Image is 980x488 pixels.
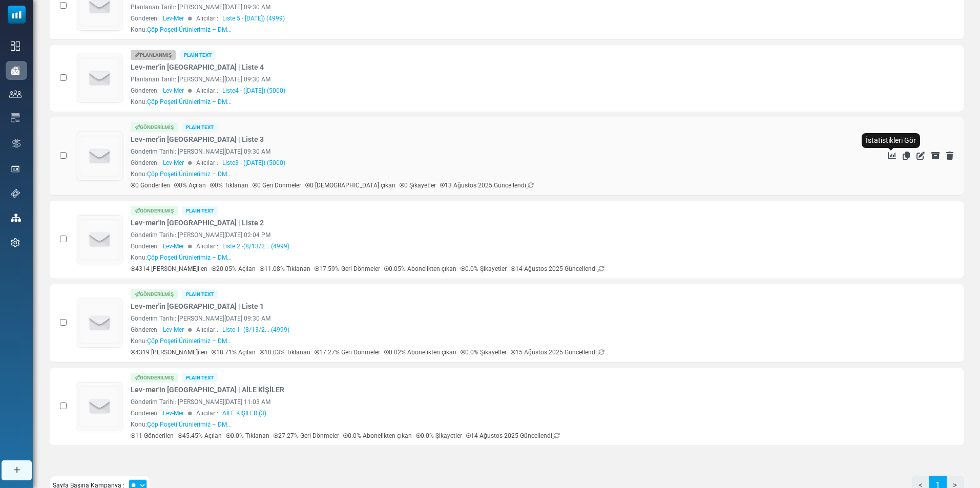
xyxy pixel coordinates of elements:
a: Liste 1 -(8/13/2... (4999) [222,325,289,334]
p: 0.0% Şikayetler [461,348,507,357]
img: support-icon.svg [11,189,20,198]
div: Gönderen: Alıcılar:: [131,158,842,167]
div: Konu: [131,336,232,346]
p: 14 Ağustos 2025 Güncellendi [466,431,560,440]
p: 0% Tıklanan [210,181,248,190]
div: Konu: [131,97,232,107]
p: 27.27% Geri Dönmeler [274,431,339,440]
a: Arşivle [931,152,940,160]
p: 0% Açılan [174,181,206,190]
p: 0.0% Tıklanan [226,431,269,440]
div: Gönderim Tarihi: [PERSON_NAME][DATE] 02:04 PM [131,230,842,240]
a: Lev-mer'in [GEOGRAPHIC_DATA] | AİLE KİŞİLER [131,385,284,395]
a: Düzenle [916,152,925,160]
p: 0 Gönderilen [131,181,170,190]
div: Gönderen: Alıcılar:: [131,242,842,251]
img: empty-draft-icon2.svg [77,216,122,264]
img: email-templates-icon.svg [11,113,20,122]
img: empty-draft-icon2.svg [77,54,122,102]
p: 0 [DEMOGRAPHIC_DATA] çıkan [305,181,395,190]
span: Çöp Poşeti Ürünlerimiz – DM... [147,98,232,105]
span: Çöp Poşeti Ürünlerimiz – DM... [147,26,232,33]
div: Konu: [131,25,232,34]
div: Gönderim Tarihi: [PERSON_NAME][DATE] 11:03 AM [131,397,842,407]
a: İstatistikleri Gör [888,152,896,160]
a: AİLE KİŞİLER (3) [222,409,266,418]
span: Çöp Poşeti Ürünlerimiz – DM... [147,254,232,261]
div: Plain Text [182,289,218,299]
div: Plain Text [182,206,218,216]
p: 0.0% Abonelikten çıkan [343,431,412,440]
p: 20.05% Açılan [212,264,256,273]
img: landing_pages.svg [11,164,20,174]
p: 14 Ağustos 2025 Güncellendi [511,264,604,273]
img: workflow.svg [11,138,22,150]
img: empty-draft-icon2.svg [77,299,122,347]
p: 0.05% Abonelikten çıkan [384,264,456,273]
p: 4314 [PERSON_NAME]ilen [131,264,207,273]
span: Çöp Poşeti Ürünlerimiz – DM... [147,171,232,178]
div: Planlanan Tarih: [PERSON_NAME][DATE] 09:30 AM [131,75,842,84]
div: Konu: [131,169,232,179]
div: İstatistikleri Gör [862,133,920,148]
div: Planlanan Tarih: [PERSON_NAME][DATE] 09:30 AM [131,3,842,12]
a: Lev-mer'in [GEOGRAPHIC_DATA] | Liste 4 [131,62,264,73]
div: Gönderim Tarihi: [PERSON_NAME][DATE] 09:30 AM [131,147,842,156]
a: Liste3 - ([DATE]) (5000) [222,158,285,167]
span: Lev-Mer [163,14,184,23]
p: 0 Geri Dönmeler [253,181,301,190]
p: 13 Ağustos 2025 Güncellendi [440,181,534,190]
p: 11 Gönderilen [131,431,174,440]
div: Gönderen: Alıcılar:: [131,14,842,23]
p: 0.0% Şikayetler [461,264,507,273]
p: 10.03% Tıklanan [260,348,310,357]
p: 45.45% Açılan [178,431,222,440]
div: Konu: [131,420,232,429]
div: Plain Text [182,373,218,383]
span: Lev-Mer [163,86,184,95]
a: Liste 5 - [DATE]) (4999) [222,14,285,23]
p: 18.71% Açılan [212,348,256,357]
a: Liste 2 -(8/13/2... (4999) [222,242,289,251]
a: Liste4 - ([DATE]) (5000) [222,86,285,95]
img: empty-draft-icon2.svg [77,132,122,180]
a: Lev-mer'in [GEOGRAPHIC_DATA] | Liste 3 [131,134,264,145]
span: Lev-Mer [163,158,184,167]
p: 11.08% Tıklanan [260,264,310,273]
div: Plain Text [180,50,216,60]
a: Kopyala [903,152,910,160]
span: Lev-Mer [163,242,184,251]
img: contacts-icon.svg [9,90,22,97]
p: 15 Ağustos 2025 Güncellendi [511,348,604,357]
img: settings-icon.svg [11,238,20,247]
span: Çöp Poşeti Ürünlerimiz – DM... [147,337,232,345]
img: empty-draft-icon2.svg [77,383,122,431]
div: Gönderen: Alıcılar:: [131,325,842,334]
img: mailsoftly_icon_blue_white.svg [8,6,26,24]
div: Gönderilmiş [131,289,178,299]
img: campaigns-icon-active.png [11,66,20,75]
a: Lev-mer'in [GEOGRAPHIC_DATA] | Liste 2 [131,218,264,228]
span: Lev-Mer [163,325,184,334]
div: Plain Text [182,122,218,132]
p: 17.59% Geri Dönmeler [315,264,380,273]
div: Gönderen: Alıcılar:: [131,409,842,418]
p: 4319 [PERSON_NAME]ilen [131,348,207,357]
a: Lev-mer'in [GEOGRAPHIC_DATA] | Liste 1 [131,301,264,312]
span: Çöp Poşeti Ürünlerimiz – DM... [147,421,232,428]
div: Gönderim Tarihi: [PERSON_NAME][DATE] 09:30 AM [131,314,842,323]
a: Sil [946,152,953,160]
p: 0 Şikayetler [400,181,436,190]
span: Lev-Mer [163,409,184,418]
div: Gönderilmiş [131,122,178,132]
div: Gönderilmiş [131,373,178,383]
div: Konu: [131,253,232,262]
img: dashboard-icon.svg [11,41,20,51]
div: Planlanmış [131,50,176,60]
p: 0.0% Şikayetler [416,431,462,440]
p: 17.27% Geri Dönmeler [315,348,380,357]
p: 0.02% Abonelikten çıkan [384,348,456,357]
div: Gönderen: Alıcılar:: [131,86,842,95]
div: Gönderilmiş [131,206,178,216]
